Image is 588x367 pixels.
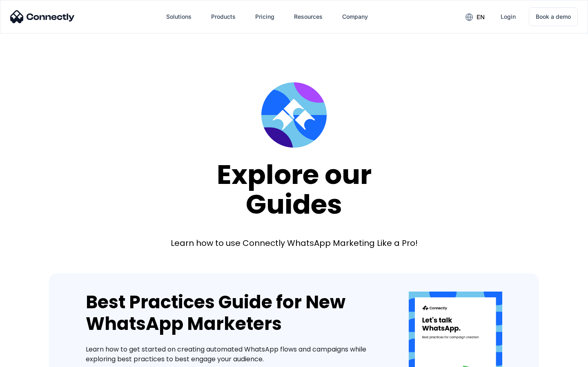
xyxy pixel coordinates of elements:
[8,353,49,364] aside: Language selected: English
[16,353,49,364] ul: Language list
[501,11,516,22] div: Login
[249,7,281,27] a: Pricing
[477,11,485,23] div: en
[217,160,372,219] div: Explore our Guides
[171,237,418,249] div: Learn how to use Connectly WhatsApp Marketing Like a Pro!
[211,11,236,22] div: Products
[529,7,578,26] a: Book a demo
[166,11,192,22] div: Solutions
[294,11,323,22] div: Resources
[255,11,274,22] div: Pricing
[10,10,75,23] img: Connectly Logo
[86,345,384,364] div: Learn how to get started on creating automated WhatsApp flows and campaigns while exploring best ...
[342,11,368,22] div: Company
[494,7,522,27] a: Login
[86,292,384,335] div: Best Practices Guide for New WhatsApp Marketers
